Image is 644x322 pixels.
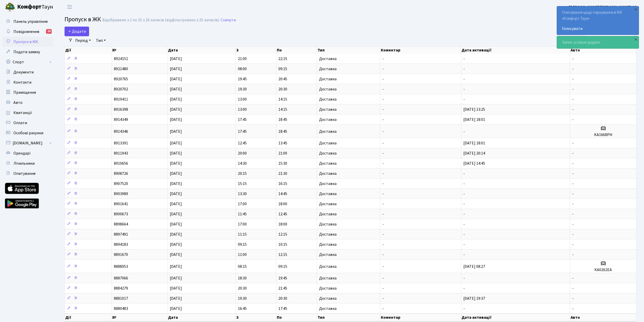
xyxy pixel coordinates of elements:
span: - [382,264,384,269]
span: Пропуск в ЖК [13,39,38,45]
span: Доставка [319,182,337,186]
span: - [572,232,574,237]
a: Пропуск в ЖК [3,37,53,47]
span: - [463,221,465,227]
span: Доставка [319,286,337,290]
span: - [572,296,574,301]
a: Особові рахунки [3,128,53,138]
span: - [382,221,384,227]
span: Доставка [319,242,337,247]
span: - [572,161,574,166]
span: - [382,252,384,257]
a: Повідомлення19 [3,27,53,37]
span: 8921480 [114,66,128,72]
a: Період [73,36,93,45]
span: Доставка [319,307,337,311]
b: Комфорт [17,3,41,11]
span: Доставка [319,296,337,300]
th: Авто [570,314,636,321]
span: - [382,97,384,102]
span: 20:00 [238,150,247,156]
span: - [463,201,465,207]
span: - [382,76,384,82]
span: Контакти [13,80,31,85]
a: Оплати [3,118,53,128]
span: [DATE] [170,191,182,197]
span: - [463,66,465,72]
span: - [463,252,465,257]
span: [DATE] 08:27 [463,264,485,269]
a: Голосувати [562,26,634,32]
span: - [463,86,465,92]
span: 12:45 [238,140,247,146]
span: - [572,201,574,207]
span: [DATE] [170,201,182,207]
span: 11:00 [238,252,247,257]
span: Приміщення [13,90,36,95]
span: Доставка [319,141,337,145]
a: Орендарі [3,148,53,158]
a: Лічильники [3,158,53,168]
span: [DATE] 14:45 [463,161,485,166]
span: [DATE] 19:37 [463,296,485,301]
span: - [463,181,465,186]
span: Доставка [319,253,337,257]
span: - [463,191,465,197]
span: Додати [68,29,86,34]
span: Доставка [319,118,337,122]
span: 11:15 [238,232,247,237]
span: 22:15 [278,56,287,62]
th: № [112,47,168,54]
th: Тип [317,314,380,321]
span: 8884279 [114,286,128,291]
span: [DATE] [170,306,182,311]
div: Запис успішно додано. [557,36,639,48]
span: 8888053 [114,264,128,269]
span: 09:15 [238,242,247,247]
span: - [382,66,384,72]
span: 17:00 [238,221,247,227]
span: [DATE] [170,129,182,134]
span: - [382,211,384,217]
span: - [463,97,465,102]
th: По [276,47,317,54]
span: 11:45 [238,211,247,217]
span: Повідомлення [13,29,39,34]
span: 18:45 [278,117,287,122]
span: - [382,161,384,166]
span: Доставка [319,264,337,269]
span: - [572,191,574,197]
span: [DATE] [170,86,182,92]
span: 12:15 [278,252,287,257]
span: 17:45 [278,306,287,311]
span: 20:30 [278,296,287,301]
span: 8924151 [114,56,128,62]
span: [DATE] [170,150,182,156]
span: Доставка [319,222,337,226]
span: [DATE] [170,66,182,72]
span: 8880483 [114,306,128,311]
span: 15:15 [238,181,247,186]
a: Подати заявку [3,47,53,57]
span: 08:15 [238,264,247,269]
span: - [572,140,574,146]
span: Таун [17,3,53,11]
span: 18:45 [278,129,287,134]
span: - [382,201,384,207]
span: - [382,56,384,62]
span: 8901641 [114,201,128,207]
span: Доставка [319,232,337,236]
span: 14:15 [278,97,287,102]
span: - [382,150,384,156]
span: 19:45 [278,275,287,281]
span: 17:45 [238,117,247,122]
span: 09:15 [278,66,287,72]
a: Авто [3,98,53,108]
span: 16:45 [238,306,247,311]
span: - [572,56,574,62]
a: Спорт [3,57,53,67]
span: 18:00 [278,201,287,207]
th: Дії [65,47,112,54]
span: - [463,171,465,176]
span: 8913391 [114,140,128,146]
